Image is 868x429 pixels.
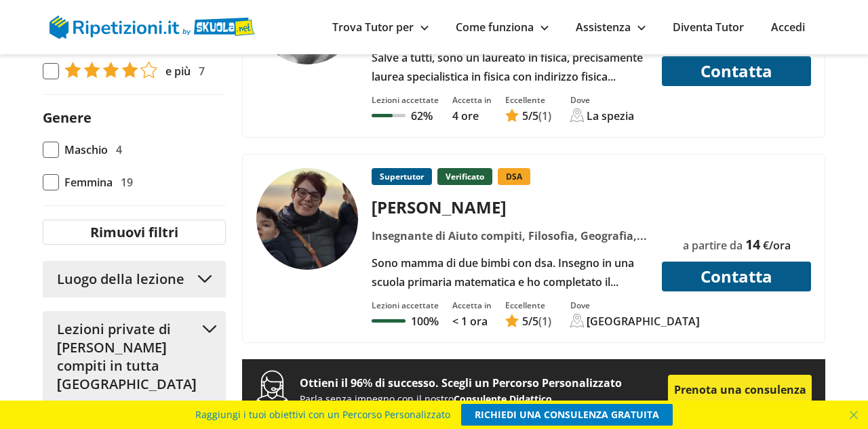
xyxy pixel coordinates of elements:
span: (1) [538,108,551,123]
a: Accedi [771,20,805,35]
a: Come funziona [456,20,549,35]
span: Luogo della lezione [57,270,184,288]
button: Contatta [662,262,811,291]
a: 5/5(1) [505,108,551,123]
div: Dove [570,94,634,106]
div: Insegnante di Aiuto compiti, Filosofia, Geografia, Italiano, Storia [367,226,654,245]
span: Lezioni private di [PERSON_NAME] compiti in tutta [GEOGRAPHIC_DATA] [57,320,196,393]
span: 7 [199,62,205,81]
div: Accetta in [452,300,492,311]
span: 19 [121,173,133,192]
span: a partire da [683,238,743,253]
p: Supertutor [372,168,432,185]
a: Diventa Tutor [673,20,744,35]
span: Raggiungi i tuoi obiettivi con un Percorso Personalizzato [195,404,450,426]
p: Verificato [437,168,492,185]
p: 62% [411,108,433,123]
div: La spezia [587,108,634,123]
img: prenota una consulenza [256,370,289,409]
p: 4 ore [452,108,492,123]
p: 100% [411,314,439,329]
button: Rimuovi filtri [43,220,226,245]
span: e più [165,62,191,81]
span: Consulente Didattico [454,392,552,405]
a: Assistenza [576,20,646,35]
div: Salve a tutti, sono un laureato in fisica, precisamente laurea specialistica in fisica con indiri... [367,48,654,86]
a: Prenota una consulenza [668,375,812,405]
img: logo Skuola.net | Ripetizioni.it [50,16,255,39]
div: Lezioni accettate [372,94,439,106]
span: €/ora [763,238,791,253]
span: Maschio [64,140,108,159]
img: tasso di risposta 4+ [64,62,157,78]
span: 5 [522,314,528,329]
p: DSA [498,168,530,185]
div: Accetta in [452,94,492,106]
a: logo Skuola.net | Ripetizioni.it [50,18,255,33]
div: Eccellente [505,94,551,106]
div: Lezioni accettate [372,300,439,311]
span: /5 [522,108,538,123]
div: Dove [570,300,700,311]
a: 5/5(1) [505,314,551,329]
img: tutor a ASTI - Samantha [256,168,358,270]
a: RICHIEDI UNA CONSULENZA GRATUITA [461,404,673,426]
span: (1) [538,314,551,329]
span: 5 [522,108,528,123]
p: Ottieni il 96% di successo. Scegli un Percorso Personalizzato [300,373,668,392]
span: Femmina [64,173,113,192]
div: Eccellente [505,300,551,311]
a: Trova Tutor per [332,20,429,35]
span: /5 [522,314,538,329]
div: [PERSON_NAME] [367,196,654,218]
p: < 1 ora [452,314,492,329]
span: 14 [745,235,760,253]
div: [GEOGRAPHIC_DATA] [587,314,700,329]
button: Contatta [662,56,811,86]
p: Parla senza impegno con il nostro [300,392,668,405]
div: Sono mamma di due bimbi con dsa. Insegno in una scuola primaria matematica e ho completato il mas... [367,253,654,291]
span: 4 [116,140,122,159]
label: Genere [43,108,92,127]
